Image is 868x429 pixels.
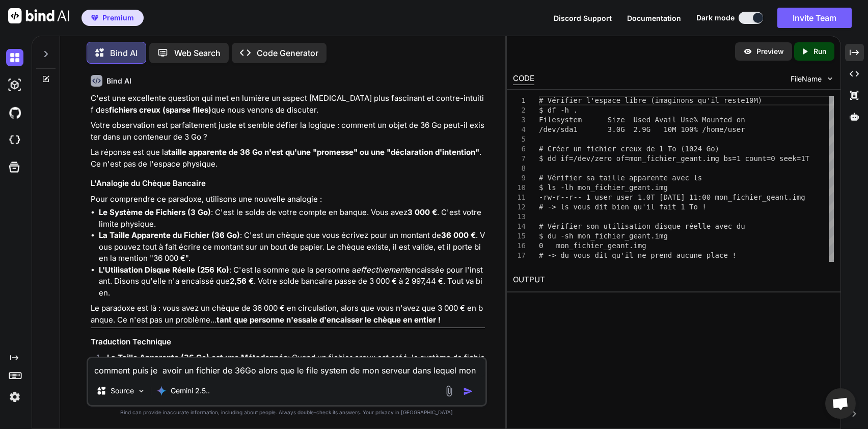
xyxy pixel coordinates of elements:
img: chevron down [826,74,834,83]
p: Le paradoxe est là : vous avez un chèque de 36 000 € en circulation, alors que vous n'avez que 3 ... [91,303,485,326]
div: 14 [513,222,526,231]
li: : C'est le solde de votre compte en banque. Vous avez . C'est votre limite physique. [99,207,485,230]
span: er_geant.img [753,193,805,201]
img: premium [91,15,98,21]
span: # Vérifier sa taille apparente avec ls [539,174,702,182]
p: C'est une excellente question qui met en lumière un aspect [MEDICAL_DATA] plus fascinant et contr... [91,93,485,116]
h3: Traduction Technique [91,336,485,348]
img: darkChat [6,49,23,66]
span: $ df -h . [539,106,578,114]
strong: taille apparente de 36 Go n'est qu'une "promesse" ou une "déclaration d'intention" [168,147,479,157]
div: 11 [513,193,526,202]
strong: 3 000 € [408,207,437,217]
strong: L'Utilisation Disque Réelle (256 Ko) [99,265,229,275]
div: 2 [513,105,526,115]
span: $ du -sh mon_fichier_geant.img [539,232,668,240]
div: 10 [513,183,526,193]
img: githubDark [6,104,23,121]
span: Discord Support [554,14,612,22]
div: 15 [513,231,526,241]
li: : C'est la somme que la personne a encaissée pour l'instant. Disons qu'elle n'a encaissé que . Vo... [99,264,485,299]
button: premiumPremium [82,10,144,26]
div: 13 [513,212,526,222]
img: icon [463,386,473,396]
div: CODE [513,73,534,85]
p: Web Search [174,47,221,59]
img: attachment [443,385,455,397]
span: # -> ls vous dit bien qu'il fait 1 To ! [539,203,707,211]
button: Invite Team [777,8,852,28]
strong: La Taille Apparente (36 Go) est une Métadonnée [107,353,288,362]
div: 17 [513,251,526,260]
strong: 36 000 € [441,230,476,240]
strong: La Taille Apparente du Fichier (36 Go) [99,230,240,240]
p: La réponse est que la . Ce n'est pas de l'espace physique. [91,147,485,170]
span: 10M) [745,96,763,104]
p: Bind can provide inaccurate information, including about people. Always double-check its answers.... [87,409,487,416]
p: Source [111,386,134,396]
img: preview [743,47,752,56]
strong: fichiers creux (sparse files) [109,105,211,115]
img: darkAi-studio [6,76,23,94]
img: Gemini 2.5 Pro [156,386,167,396]
div: 12 [513,202,526,212]
h6: Bind AI [106,76,131,86]
span: $ ls -lh mon_fichier_geant.img [539,183,668,192]
span: Documentation [627,14,681,22]
button: Documentation [627,13,681,23]
span: 0 mon_fichier_geant.img [539,242,646,250]
div: 1 [513,96,526,105]
span: Premium [102,13,134,23]
img: cloudideIcon [6,131,23,149]
p: Votre observation est parfaitement juste et semble défier la logique : comment un objet de 36 Go ... [91,120,485,143]
span: # Vérifier l'espace libre (imaginons qu'il reste [539,96,745,104]
p: Bind AI [110,47,138,59]
div: 9 [513,173,526,183]
img: Bind AI [8,8,69,23]
div: 3 [513,115,526,125]
li: : C'est un chèque que vous écrivez pour un montant de . Vous pouvez tout à fait écrire ce montant... [99,230,485,264]
p: : Quand un fichier creux est créé, le système de fichiers ne fait qu'inscrire une information dan... [107,352,485,410]
p: Gemini 2.5.. [171,386,210,396]
p: Run [813,46,826,57]
em: effectivement [356,265,407,275]
span: FileName [791,74,822,84]
span: unt=0 seek=1T [753,154,809,163]
div: 16 [513,241,526,251]
div: 6 [513,144,526,154]
p: Pour comprendre ce paradoxe, utilisons une nouvelle analogie : [91,194,485,205]
img: Pick Models [137,387,146,395]
div: 8 [513,164,526,173]
span: # Vérifier son utilisation disque réelle avec du [539,222,745,230]
img: settings [6,388,23,406]
strong: tant que personne n'essaie d'encaisser le chèque en entier ! [216,315,441,325]
span: # -> du vous dit qu'il ne prend aucune place ! [539,251,737,259]
h2: OUTPUT [507,268,840,292]
div: Ouvrir le chat [825,388,856,419]
p: Code Generator [257,47,318,59]
strong: Le Système de Fichiers (3 Go) [99,207,211,217]
div: 7 [513,154,526,164]
span: -rw-r--r-- 1 user user 1.0T [DATE] 11:00 mon_fichi [539,193,753,201]
span: Filesystem Size Used Avail Use% Mounted on [539,116,745,124]
div: 4 [513,125,526,135]
span: /dev/sda1 3.0G 2.9G 10M 100% /home/user [539,125,745,133]
button: Discord Support [554,13,612,23]
p: Preview [756,46,784,57]
span: $ dd if=/dev/zero of=mon_fichier_geant.img bs=1 co [539,154,753,163]
span: Dark mode [696,13,735,23]
span: # Créer un fichier creux de 1 To (1024 Go) [539,145,719,153]
h3: L'Analogie du Chèque Bancaire [91,178,485,190]
div: 5 [513,135,526,144]
strong: 2,56 € [230,276,254,286]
